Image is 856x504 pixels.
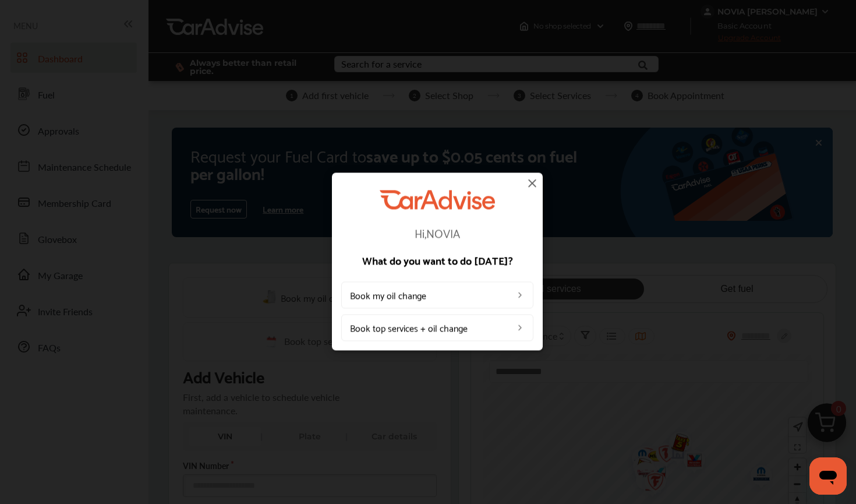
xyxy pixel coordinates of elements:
img: CarAdvise Logo [380,190,495,209]
img: left_arrow_icon.0f472efe.svg [515,290,525,299]
p: Hi, NOVIA [341,227,533,238]
a: Book my oil change [341,281,533,308]
img: left_arrow_icon.0f472efe.svg [515,323,525,332]
iframe: Button to launch messaging window [809,457,847,495]
p: What do you want to do [DATE]? [341,255,533,265]
img: close-icon.a004319c.svg [525,176,539,190]
a: Book top services + oil change [341,314,533,341]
